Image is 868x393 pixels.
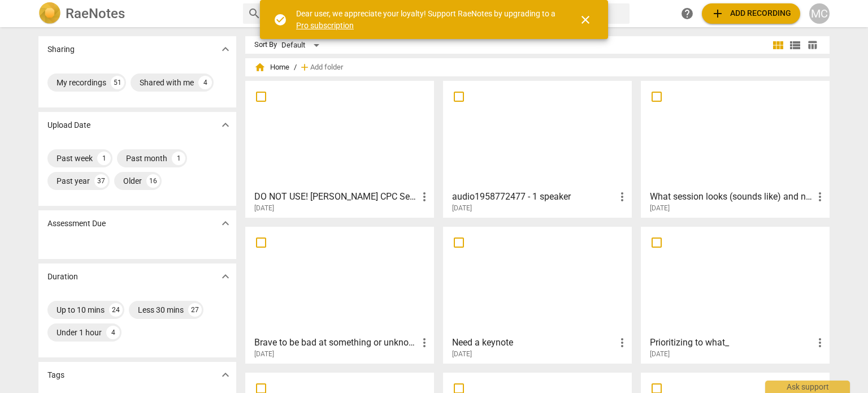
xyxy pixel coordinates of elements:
[57,304,105,316] div: Up to 10 mins
[217,116,234,133] button: Show more
[645,231,826,359] a: Prioritizing to what_[DATE]
[198,76,212,89] div: 4
[650,349,670,359] span: [DATE]
[809,3,830,24] button: MC
[418,190,431,204] span: more_vert
[788,38,802,52] span: view_list
[254,62,266,73] span: home
[248,7,261,20] span: search
[677,3,697,24] a: Help
[645,85,826,213] a: What session looks (sounds like) and not jumping to actionlike,[DATE]
[615,190,629,204] span: more_vert
[296,8,558,31] div: Dear user, we appreciate your loyalty! Support RaeNotes by upgrading to a
[219,270,232,283] span: expand_more
[109,303,123,317] div: 24
[94,174,108,188] div: 37
[97,152,111,165] div: 1
[452,190,615,204] h3: audio1958772477 - 1 speaker
[106,326,120,339] div: 4
[219,42,232,56] span: expand_more
[219,368,232,382] span: expand_more
[47,271,78,283] p: Duration
[38,2,234,25] a: LogoRaeNotes
[711,7,724,20] span: add
[140,77,194,88] div: Shared with me
[294,63,297,72] span: /
[217,215,234,232] button: Show more
[310,63,343,72] span: Add folder
[38,2,61,25] img: Logo
[57,327,102,338] div: Under 1 hour
[47,119,90,131] p: Upload Date
[447,231,628,359] a: Need a keynote[DATE]
[452,336,615,349] h3: Need a keynote
[254,336,418,349] h3: Brave to be bad at something or unknown
[47,369,64,381] p: Tags
[770,37,787,54] button: Tile view
[650,190,813,204] h3: What session looks (sounds like) and not jumping to actionlike,
[217,366,234,383] button: Show more
[281,36,323,54] div: Default
[217,268,234,285] button: Show more
[418,336,431,349] span: more_vert
[254,62,289,73] span: Home
[650,336,813,349] h3: Prioritizing to what_
[572,6,599,33] button: Close
[172,152,185,165] div: 1
[813,336,827,349] span: more_vert
[146,174,160,188] div: 16
[296,21,354,30] a: Pro subscription
[813,190,827,204] span: more_vert
[650,204,670,213] span: [DATE]
[254,349,274,359] span: [DATE]
[219,217,232,230] span: expand_more
[219,118,232,132] span: expand_more
[249,231,430,359] a: Brave to be bad at something or unknown[DATE]
[57,153,93,164] div: Past week
[804,37,821,54] button: Table view
[299,62,310,73] span: add
[579,13,592,27] span: close
[47,218,106,230] p: Assessment Due
[765,381,850,393] div: Ask support
[711,7,791,20] span: Add recording
[47,44,75,55] p: Sharing
[447,85,628,213] a: audio1958772477 - 1 speaker[DATE]
[615,336,629,349] span: more_vert
[787,37,804,54] button: List view
[111,76,124,89] div: 51
[452,349,472,359] span: [DATE]
[254,204,274,213] span: [DATE]
[123,175,142,187] div: Older
[254,190,418,204] h3: DO NOT USE! Klimczak CPC Session 2025-1
[249,85,430,213] a: DO NOT USE! [PERSON_NAME] CPC Session 2025-1[DATE]
[138,304,184,316] div: Less 30 mins
[771,38,785,52] span: view_module
[188,303,202,317] div: 27
[57,175,90,187] div: Past year
[680,7,694,20] span: help
[702,3,800,24] button: Upload
[254,41,277,49] div: Sort By
[452,204,472,213] span: [DATE]
[66,6,125,21] h2: RaeNotes
[274,13,287,27] span: check_circle
[126,153,167,164] div: Past month
[807,40,818,50] span: table_chart
[217,41,234,58] button: Show more
[57,77,106,88] div: My recordings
